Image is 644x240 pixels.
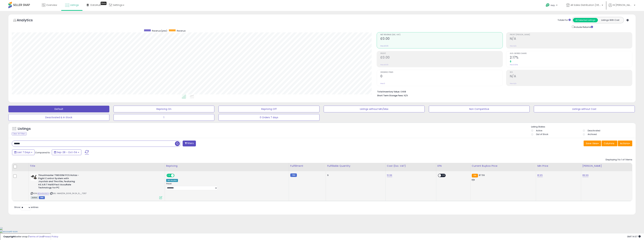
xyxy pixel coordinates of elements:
[531,125,635,128] p: Listing States:
[510,53,632,55] span: Avg. Buybox Share
[52,149,81,155] button: Sep-28 - Oct-04
[510,74,632,79] h2: N/A
[536,129,542,132] label: Active
[70,3,79,7] span: Listings
[543,1,561,11] a: Help
[219,106,319,112] button: Repricing Off
[510,71,632,73] span: ROI
[380,83,385,85] small: Prev: 0
[510,83,516,85] small: Prev: N/A
[183,141,196,146] button: Filters
[327,174,383,177] div: 9
[472,164,534,168] div: Current Buybox Price
[510,34,632,36] span: Profit [PERSON_NAME]
[380,34,503,36] span: Net Revenue (Exc. VAT)
[8,106,109,112] button: Default
[479,174,485,177] span: 87.59
[166,179,178,182] div: Win BuyBox
[546,3,550,7] i: Get Help
[571,3,601,7] span: All Sales Distribution [GEOGRAPHIC_DATA]
[377,89,630,93] li: £468
[472,174,478,177] small: FBA
[510,64,518,66] small: Prev: 0.00%
[38,174,79,190] b: Thrustmaster T16000M FCS Hotas - Flight Control System with Joystick and Throttle, Featuring H.E....
[377,94,403,97] b: Short Term Storage Fees:
[588,129,600,132] label: Deactivated
[101,2,106,5] div: Tooltip anchor
[380,53,503,55] span: Profit
[114,114,214,121] button: 1
[327,164,384,168] div: Fulfillable Quantity
[404,94,408,97] span: N/A
[429,106,530,112] button: Non Competitive
[166,164,287,168] div: Repricing
[50,192,87,195] span: | SKU: AMAZON_51.99_114.24_9__7057
[12,132,27,135] div: Clear All Filters
[438,164,469,168] div: EFN
[584,141,601,146] button: Save View
[613,3,633,7] span: Hi [PERSON_NAME]
[290,164,324,168] div: Fulfillment
[17,18,39,23] h5: Analytics
[510,45,516,47] small: Prev: N/A
[290,173,297,177] small: FBM
[35,151,50,154] span: Compared to:
[387,164,435,168] div: Cost (Exc. VAT)
[152,29,167,32] span: Revenue (prev)
[57,151,77,154] span: Sep-28 - Oct-04
[537,174,543,177] a: 81.95
[167,174,171,177] span: ON
[604,142,614,145] span: Columns
[441,174,446,177] span: OFF
[46,3,57,7] span: Overview
[380,56,503,60] h2: £0.00
[608,3,635,11] a: Hi [PERSON_NAME]
[18,126,31,131] h5: Listings
[380,45,388,47] small: Prev: £0.00
[14,206,38,209] span: Show: entries
[31,174,37,180] img: 41xNBOHMLML._SL40_.jpg
[177,29,185,32] span: Revenue
[537,164,580,168] div: Min Price
[602,141,617,146] button: Columns
[166,183,286,190] div: Preset:
[582,164,631,168] div: [PERSON_NAME]
[588,133,597,136] label: Archived
[380,64,388,66] small: Prev: £0.00
[31,174,162,199] div: ASIN:
[380,74,503,79] h2: 0
[558,19,571,22] div: Totals For
[534,106,635,112] button: Listings without Cost
[551,4,555,7] span: Help
[12,149,35,155] button: Last 7 Days
[324,106,425,112] button: Listings without Min/Max
[39,196,45,199] span: FBM
[31,196,38,199] span: All listings currently available for purchase on Amazon
[174,174,179,177] span: OFF
[90,3,101,7] span: DataHub
[598,18,623,22] button: Listings With Cost
[510,37,632,41] h2: N/A
[377,90,400,93] b: Total Inventory Value:
[114,106,214,112] button: Repricing On
[606,158,632,161] div: Displaying 1 to 1 of 1 items
[38,192,49,195] a: B01H6KXGDY
[573,18,598,22] button: All Selected Listings
[510,56,632,60] h2: 2.17%
[219,114,319,121] button: 0 Orders 7 days
[17,151,30,154] span: Last 7 Days
[380,71,503,73] span: Ordered Items
[387,174,392,177] a: 51.99
[8,114,109,121] button: Deactivated & In Stock
[582,174,588,177] a: 89.99
[569,25,597,29] div: Include Returns
[30,164,163,168] div: Title
[536,133,548,136] label: Out of Stock
[618,141,632,146] button: Actions
[380,37,503,41] h2: £0.00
